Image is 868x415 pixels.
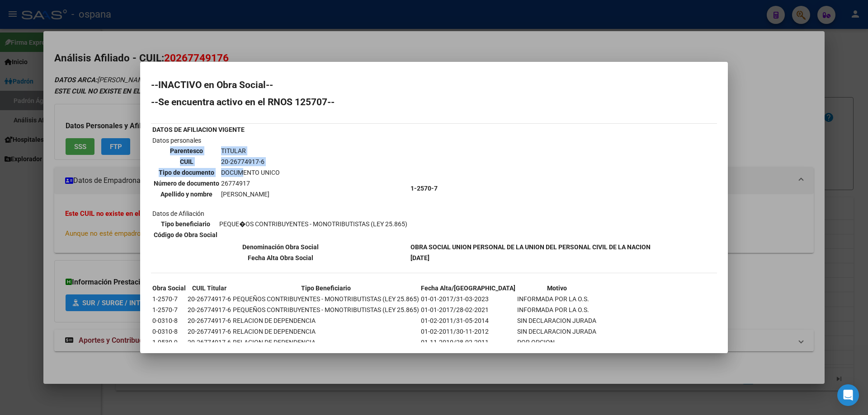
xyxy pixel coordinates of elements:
td: RELACION DE DEPENDENCIA [232,337,420,347]
td: 1-2570-7 [152,305,186,315]
td: 20-26774917-6 [187,337,231,347]
div: Open Intercom Messenger [837,384,859,406]
td: 26774917 [221,178,280,188]
td: INFORMADA POR LA O.S. [517,294,597,304]
td: INFORMADA POR LA O.S. [517,305,597,315]
td: 01-02-2011/30-11-2012 [420,326,516,336]
th: Denominación Obra Social [152,242,409,252]
th: Código de Obra Social [153,230,218,240]
td: POR OPCION [517,337,597,347]
td: SIN DECLARACION JURADA [517,316,597,326]
td: SIN DECLARACION JURADA [517,326,597,336]
th: Número de documento [153,178,220,188]
td: 20-26774917-6 [187,305,231,315]
th: Tipo de documento [153,168,220,177]
td: 0-0310-8 [152,326,186,336]
td: 20-26774917-6 [187,294,231,304]
b: DATOS DE AFILIACION VIGENTE [152,126,245,133]
td: Datos personales Datos de Afiliación [152,135,409,241]
td: [PERSON_NAME] [221,189,280,199]
td: 01-01-2017/28-02-2021 [420,305,516,315]
td: 01-02-2011/31-05-2014 [420,316,516,326]
td: PEQUE�OS CONTRIBUYENTES - MONOTRIBUTISTAS (LEY 25.865) [219,219,408,229]
td: 20-26774917-6 [221,157,280,167]
td: 01-11-2010/28-02-2011 [420,337,516,347]
th: Fecha Alta/[GEOGRAPHIC_DATA] [420,283,516,293]
td: PEQUEÑOS CONTRIBUYENTES - MONOTRIBUTISTAS (LEY 25.865) [232,294,420,304]
th: CUIL [153,157,220,167]
td: 0-0310-8 [152,316,186,326]
b: [DATE] [410,254,429,261]
th: CUIL Titular [187,283,231,293]
td: 1-2570-7 [152,294,186,304]
td: 20-26774917-6 [187,326,231,336]
th: Tipo beneficiario [153,219,218,229]
th: Parentesco [153,146,220,156]
th: Obra Social [152,283,186,293]
td: 20-26774917-6 [187,316,231,326]
td: 01-01-2017/31-03-2023 [420,294,516,304]
b: 1-2570-7 [410,185,438,192]
td: 1-0530-9 [152,337,186,347]
td: PEQUEÑOS CONTRIBUYENTES - MONOTRIBUTISTAS (LEY 25.865) [232,305,420,315]
th: Motivo [517,283,597,293]
th: Fecha Alta Obra Social [152,253,409,263]
td: RELACION DE DEPENDENCIA [232,326,420,336]
th: Apellido y nombre [153,189,220,199]
td: TITULAR [221,146,280,156]
td: RELACION DE DEPENDENCIA [232,316,420,326]
th: Tipo Beneficiario [232,283,420,293]
td: DOCUMENTO UNICO [221,168,280,177]
b: OBRA SOCIAL UNION PERSONAL DE LA UNION DEL PERSONAL CIVIL DE LA NACION [410,243,651,251]
h2: --INACTIVO en Obra Social-- [151,80,717,89]
h2: --Se encuentra activo en el RNOS 125707-- [151,98,717,107]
